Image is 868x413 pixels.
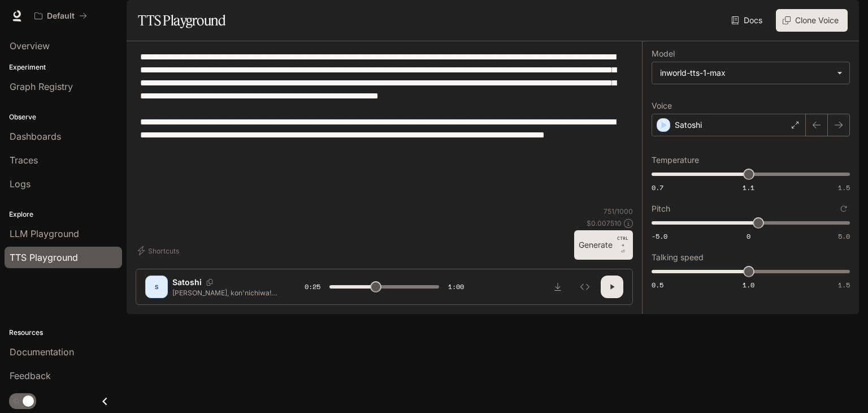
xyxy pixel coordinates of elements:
button: Shortcuts [136,242,184,260]
span: 5.0 [838,231,850,241]
p: Model [652,50,675,58]
button: Copy Voice ID [202,279,218,286]
button: Reset to default [837,203,850,215]
span: 1.5 [838,183,850,192]
h1: TTS Playground [138,9,225,32]
div: S [147,278,166,296]
p: Default [47,11,75,21]
button: Clone Voice [776,9,848,32]
button: Inspect [574,276,596,298]
span: 1.0 [743,280,754,290]
p: CTRL + [617,235,628,248]
p: [PERSON_NAME], kon'nichiwa! [PERSON_NAME] watashidesu! Mochiron, [PERSON_NAME] subarashī dōga o m... [172,288,277,298]
p: Pitch [652,205,670,213]
p: Satoshi [675,119,702,131]
div: inworld-tts-1-max [660,67,831,79]
span: 1.5 [838,280,850,290]
div: inworld-tts-1-max [652,62,849,84]
button: GenerateCTRL +⏎ [574,230,633,260]
a: Docs [729,9,767,32]
span: 0 [747,231,750,241]
button: Download audio [546,276,569,298]
span: 0.5 [652,280,663,290]
button: All workspaces [29,5,92,27]
span: 0:25 [305,281,320,292]
p: Temperature [652,156,699,164]
span: -5.0 [652,231,667,241]
span: 1:00 [448,281,464,292]
span: 0.7 [652,183,663,192]
span: 1.1 [743,183,754,192]
p: Voice [652,102,672,110]
p: Satoshi [172,277,202,288]
p: Talking speed [652,253,704,261]
p: ⏎ [617,235,628,255]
